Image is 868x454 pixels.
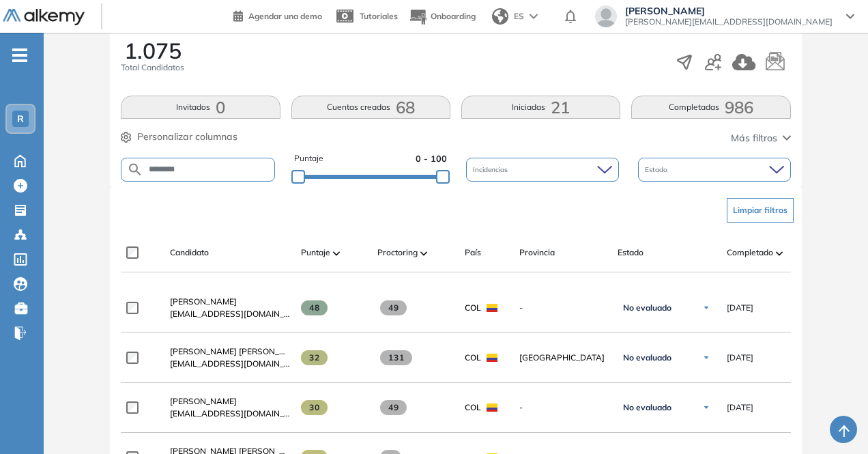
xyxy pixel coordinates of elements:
[291,96,450,119] button: Cuentas creadas68
[473,165,510,175] span: Incidencias
[727,198,794,223] button: Limpiar filtros
[301,300,328,315] span: 48
[420,251,427,255] img: [missing "en.ARROW_ALT" translation]
[465,246,481,259] span: País
[625,16,833,27] span: [PERSON_NAME][EMAIL_ADDRESS][DOMAIN_NAME]
[638,158,791,182] div: Estado
[360,11,398,21] span: Tutoriales
[170,345,290,358] a: [PERSON_NAME] [PERSON_NAME]
[121,130,237,144] button: Personalizar columnas
[466,158,619,182] div: Incidencias
[17,113,24,124] span: R
[248,11,322,21] span: Agendar una demo
[731,131,777,145] span: Más filtros
[170,358,290,370] span: [EMAIL_ADDRESS][DOMAIN_NAME]
[416,152,447,165] span: 0 - 100
[492,8,508,25] img: world
[487,304,497,312] img: COL
[776,251,783,255] img: [missing "en.ARROW_ALT" translation]
[702,304,710,312] img: Ícono de flecha
[731,131,791,145] button: Más filtros
[618,246,643,259] span: Estado
[519,302,607,314] span: -
[465,401,481,414] span: COL
[301,246,330,259] span: Puntaje
[645,165,670,175] span: Estado
[170,395,290,408] a: [PERSON_NAME]
[121,61,184,74] span: Total Candidatos
[519,352,607,364] span: [GEOGRAPHIC_DATA]
[170,308,290,320] span: [EMAIL_ADDRESS][DOMAIN_NAME]
[519,246,555,259] span: Provincia
[333,251,340,255] img: [missing "en.ARROW_ALT" translation]
[380,400,407,415] span: 49
[380,300,407,315] span: 49
[487,403,497,412] img: COL
[727,246,773,259] span: Completado
[121,96,280,119] button: Invitados0
[380,350,412,365] span: 131
[170,396,237,406] span: [PERSON_NAME]
[623,302,671,313] span: No evaluado
[625,5,833,16] span: [PERSON_NAME]
[727,401,753,414] span: [DATE]
[377,246,418,259] span: Proctoring
[124,40,182,61] span: 1.075
[519,401,607,414] span: -
[623,352,671,363] span: No evaluado
[409,2,476,31] button: Onboarding
[702,354,710,362] img: Ícono de flecha
[233,7,322,23] a: Agendar una demo
[461,96,620,119] button: Iniciadas21
[487,354,497,362] img: COL
[170,296,237,307] span: [PERSON_NAME]
[727,352,753,364] span: [DATE]
[170,346,306,356] span: [PERSON_NAME] [PERSON_NAME]
[127,161,143,178] img: SEARCH_ALT
[514,10,524,23] span: ES
[170,246,209,259] span: Candidato
[530,14,538,19] img: arrow
[727,302,753,314] span: [DATE]
[170,408,290,420] span: [EMAIL_ADDRESS][DOMAIN_NAME]
[294,152,323,165] span: Puntaje
[431,11,476,21] span: Onboarding
[3,9,85,26] img: Logo
[702,403,710,412] img: Ícono de flecha
[465,302,481,314] span: COL
[465,352,481,364] span: COL
[301,400,328,415] span: 30
[623,402,671,413] span: No evaluado
[137,130,237,144] span: Personalizar columnas
[170,296,290,308] a: [PERSON_NAME]
[301,350,328,365] span: 32
[631,96,790,119] button: Completadas986
[12,54,27,57] i: -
